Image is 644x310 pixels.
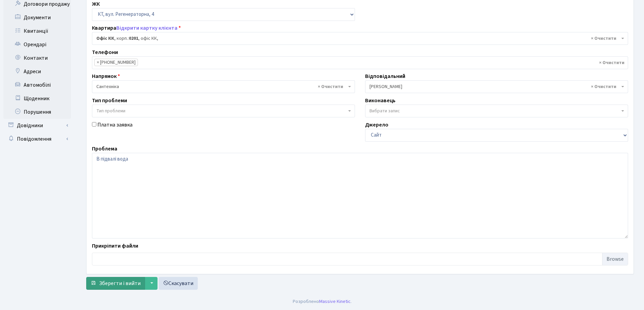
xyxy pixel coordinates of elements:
label: Відповідальний [365,72,405,80]
span: Вибрати запис [369,108,400,114]
label: Квартира [92,24,181,32]
a: Автомобілі [3,78,71,92]
a: Повідомлення [3,132,71,146]
span: Сантехніка [92,80,355,93]
span: Видалити всі елементи [591,35,616,42]
span: Тихонов М.М. [365,80,628,93]
a: Відкрити картку клієнта [116,24,177,32]
span: Зберегти і вийти [99,280,141,287]
button: Зберегти і вийти [86,277,145,290]
span: <b>Офіс КК</b>, корп.: <b>0201</b>, офіс КК, [92,32,628,45]
label: Телефони [92,48,118,56]
label: Джерело [365,121,388,129]
span: Видалити всі елементи [591,83,616,90]
label: Виконавець [365,96,396,105]
label: Тип проблеми [92,96,127,105]
a: Massive Kinetic [319,298,351,305]
span: <b>Офіс КК</b>, корп.: <b>0201</b>, офіс КК, [96,35,620,42]
label: Напрямок [92,72,120,80]
a: Контакти [3,51,71,65]
label: Платна заявка [97,121,133,129]
span: Тихонов М.М. [369,83,620,90]
span: Сантехніка [96,83,347,90]
a: Довідники [3,119,71,132]
span: Видалити всі елементи [318,83,343,90]
b: 0201 [129,35,138,42]
label: Проблема [92,145,117,153]
a: Квитанції [3,24,71,38]
a: Скасувати [159,277,198,290]
span: Видалити всі елементи [599,59,624,66]
div: Розроблено . [293,298,352,305]
span: × [97,59,99,66]
li: 044-365-35-53 [94,59,138,66]
span: Тип проблеми [96,108,125,114]
a: Порушення [3,105,71,119]
textarea: В підвалі вода [92,153,628,238]
label: Прикріпити файли [92,242,138,250]
a: Адреси [3,65,71,78]
b: Офіс КК [96,35,114,42]
a: Документи [3,11,71,24]
a: Щоденник [3,92,71,105]
a: Орендарі [3,38,71,51]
